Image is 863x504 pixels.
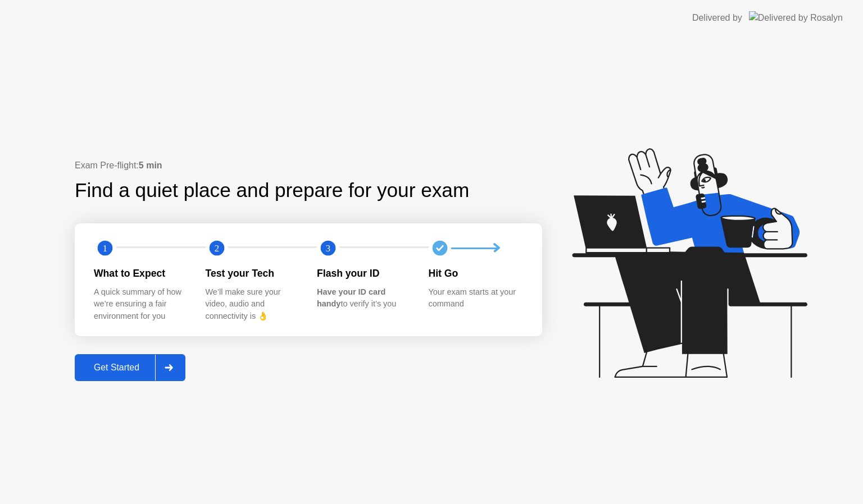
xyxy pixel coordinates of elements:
div: Exam Pre-flight: [75,159,542,172]
b: Have your ID card handy [317,287,385,309]
div: Hit Go [429,266,523,281]
text: 2 [214,243,219,254]
div: Test your Tech [206,266,299,281]
img: Delivered by Rosalyn [749,11,843,24]
div: We’ll make sure your video, audio and connectivity is 👌 [206,286,299,323]
div: Get Started [78,363,155,373]
text: 3 [326,243,330,254]
div: A quick summary of how we’re ensuring a fair environment for you [94,286,188,323]
div: What to Expect [94,266,188,281]
b: 5 min [139,161,162,170]
div: Delivered by [692,11,742,25]
div: Your exam starts at your command [429,286,523,310]
div: to verify it’s you [317,286,411,310]
button: Get Started [75,354,185,381]
div: Find a quiet place and prepare for your exam [75,176,471,205]
text: 1 [103,243,107,254]
div: Flash your ID [317,266,411,281]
